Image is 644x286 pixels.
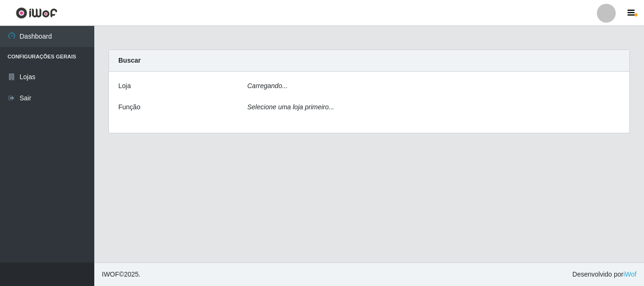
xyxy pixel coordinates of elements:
[118,102,140,112] label: Função
[572,270,636,279] span: Desenvolvido por
[118,57,140,64] strong: Buscar
[623,270,636,278] a: iWof
[16,7,58,19] img: CoreUI Logo
[248,82,288,90] i: Carregando...
[102,270,140,279] span: © 2025 .
[102,270,119,278] span: IWOF
[248,103,334,111] i: Selecione uma loja primeiro...
[118,81,131,91] label: Loja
